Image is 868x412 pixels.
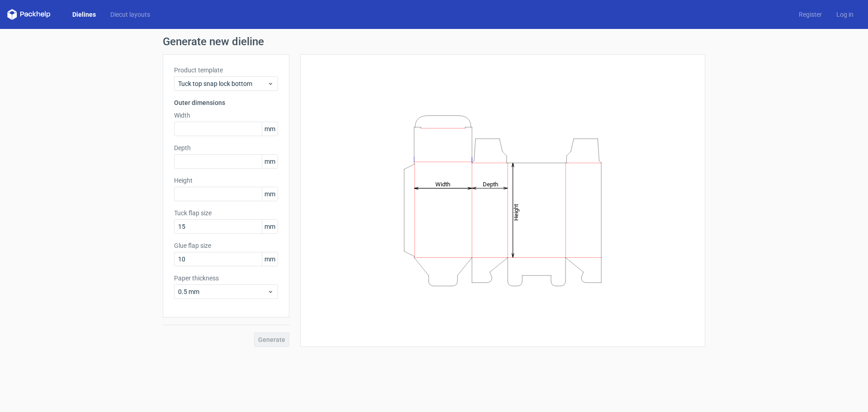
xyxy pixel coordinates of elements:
label: Height [174,176,278,185]
span: mm [262,122,278,136]
a: Register [792,10,829,19]
span: mm [262,252,278,266]
span: mm [262,187,278,201]
span: mm [262,155,278,168]
tspan: Depth [483,180,498,187]
label: Paper thickness [174,274,278,283]
label: Depth [174,143,278,152]
a: Log in [829,10,861,19]
label: Glue flap size [174,241,278,250]
label: Width [174,111,278,120]
span: mm [262,220,278,233]
tspan: Height [513,204,519,220]
h3: Outer dimensions [174,98,278,107]
h1: Generate new dieline [163,36,705,47]
label: Tuck flap size [174,208,278,218]
tspan: Width [435,180,450,187]
a: Diecut layouts [103,10,157,19]
span: 0.5 mm [178,287,267,296]
label: Product template [174,66,278,75]
span: Tuck top snap lock bottom [178,79,267,88]
a: Dielines [65,10,103,19]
